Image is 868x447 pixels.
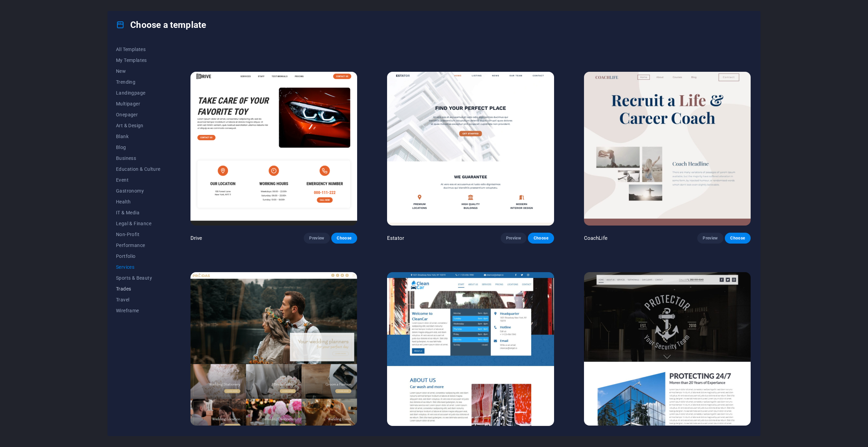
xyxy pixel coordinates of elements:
[116,175,161,185] button: Event
[116,101,161,106] span: Multipager
[116,77,161,87] button: Trending
[116,68,161,74] span: New
[116,264,161,270] span: Services
[116,294,161,305] button: Travel
[116,275,161,281] span: Sports & Beauty
[116,155,161,161] span: Business
[116,297,161,302] span: Travel
[116,112,161,117] span: Onepager
[116,166,161,172] span: Education & Culture
[116,145,161,150] span: Blog
[116,251,161,262] button: Portfolio
[387,72,554,226] img: Estator
[116,243,161,248] span: Performance
[116,55,161,66] button: My Templates
[116,142,161,153] button: Blog
[116,210,161,215] span: IT & Media
[337,235,352,241] span: Choose
[116,57,161,63] span: My Templates
[116,134,161,139] span: Blank
[116,199,161,204] span: Health
[190,272,357,426] img: Priodas
[304,233,330,244] button: Preview
[116,177,161,183] span: Event
[116,19,206,30] h4: Choose a template
[190,235,202,242] p: Drive
[387,272,554,426] img: CleanCar
[116,185,161,196] button: Gastronomy
[116,305,161,316] button: Wireframe
[697,233,723,244] button: Preview
[116,47,161,52] span: All Templates
[309,235,324,241] span: Preview
[116,218,161,229] button: Legal & Finance
[116,98,161,109] button: Multipager
[116,87,161,98] button: Landingpage
[116,44,161,55] button: All Templates
[116,262,161,272] button: Services
[584,235,607,242] p: CoachLife
[703,235,718,241] span: Preview
[331,233,357,244] button: Choose
[116,79,161,85] span: Trending
[116,272,161,283] button: Sports & Beauty
[533,235,548,241] span: Choose
[116,196,161,207] button: Health
[528,233,554,244] button: Choose
[116,188,161,194] span: Gastronomy
[501,233,527,244] button: Preview
[116,240,161,251] button: Performance
[116,90,161,96] span: Landingpage
[584,272,751,426] img: Protector
[116,221,161,226] span: Legal & Finance
[116,153,161,164] button: Business
[116,232,161,237] span: Non-Profit
[387,235,404,242] p: Estator
[730,235,745,241] span: Choose
[190,72,357,226] img: Drive
[116,308,161,313] span: Wireframe
[116,253,161,259] span: Portfolio
[116,123,161,128] span: Art & Design
[116,286,161,292] span: Trades
[725,233,751,244] button: Choose
[116,131,161,142] button: Blank
[116,229,161,240] button: Non-Profit
[116,120,161,131] button: Art & Design
[116,109,161,120] button: Onepager
[584,72,751,226] img: CoachLife
[116,207,161,218] button: IT & Media
[116,164,161,175] button: Education & Culture
[506,235,521,241] span: Preview
[116,283,161,294] button: Trades
[116,66,161,77] button: New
